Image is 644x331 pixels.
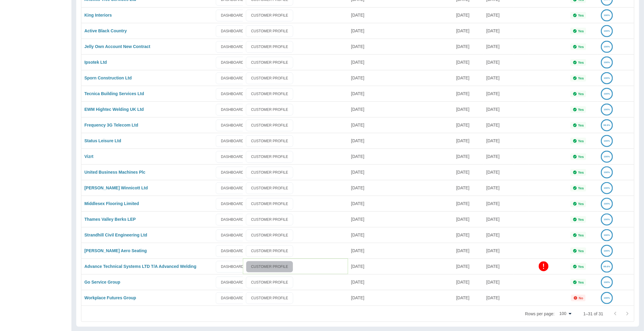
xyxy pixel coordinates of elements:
[601,138,613,143] a: 100%
[84,107,144,112] a: EWM Hightec Welding UK Ltd
[246,72,293,84] a: CUSTOMER PROFILE
[604,234,610,236] text: 100%
[84,154,93,159] a: Vizrt
[84,233,147,237] a: Strandhill Civil Engineering Ltd
[604,155,610,158] text: 100%
[604,92,610,95] text: 100%
[453,7,483,23] div: 18 Sep 2025
[246,120,293,131] a: CUSTOMER PROFILE
[84,185,148,190] a: [PERSON_NAME] Winnicott Ltd
[453,274,483,290] div: 04 Dec 2024
[578,218,584,221] p: Yes
[601,107,613,112] a: 100%
[601,76,613,80] a: 100%
[483,243,514,259] div: 06 Dec 2024
[604,140,610,142] text: 100%
[483,227,514,243] div: 10 Apr 2025
[601,295,613,300] a: 100%
[348,227,453,243] div: 11 Sep 2025
[84,76,132,80] a: Sporn Construction Ltd
[84,264,196,269] a: Advance Technical Systems LTD T/A Advanced Welding
[483,274,514,290] div: 22 Apr 2025
[348,149,453,164] div: 16 Sep 2025
[84,170,145,175] a: United Business Machines Plc
[216,198,249,210] a: DASHBOARD
[604,61,610,64] text: 100%
[601,233,613,237] a: 100%
[84,123,138,127] a: Frequency 3G Telecom Ltd
[578,108,584,111] p: Yes
[578,92,584,96] p: Yes
[453,149,483,164] div: 27 Sep 2025
[453,259,483,274] div: 05 Jun 2025
[601,28,613,33] a: 100%
[453,101,483,117] div: 13 Sep 2025
[216,230,249,241] a: DASHBOARD
[453,86,483,101] div: 15 Sep 2025
[483,196,514,211] div: 10 Apr 2025
[453,243,483,259] div: 01 Aug 2025
[216,214,249,226] a: DASHBOARD
[246,214,293,226] a: CUSTOMER PROFILE
[483,7,514,23] div: 10 Apr 2025
[246,25,293,37] a: CUSTOMER PROFILE
[348,7,453,23] div: 06 Oct 2025
[348,164,453,180] div: 12 Sep 2025
[604,30,610,32] text: 100%
[246,104,293,116] a: CUSTOMER PROFILE
[348,290,453,306] div: 03 Mar 2025
[578,281,584,284] p: Yes
[483,86,514,101] div: 10 Apr 2025
[601,201,613,206] a: 100%
[604,187,610,189] text: 100%
[483,290,514,306] div: 06 Dec 2024
[246,41,293,53] a: CUSTOMER PROFILE
[453,227,483,243] div: 09 Sep 2025
[246,57,293,69] a: CUSTOMER PROFILE
[453,180,483,196] div: 07 Sep 2025
[604,108,610,111] text: 100%
[216,151,249,163] a: DASHBOARD
[578,202,584,206] p: Yes
[578,14,584,17] p: Yes
[216,57,249,69] a: DASHBOARD
[601,248,613,253] a: 100%
[483,117,514,133] div: 10 Apr 2025
[578,171,584,174] p: Yes
[348,117,453,133] div: 17 Sep 2025
[601,217,613,222] a: 100%
[246,230,293,241] a: CUSTOMER PROFILE
[84,91,144,96] a: Tecnica Building Services Ltd
[84,295,136,300] a: Workplace Futures Group
[216,10,249,21] a: DASHBOARD
[453,196,483,211] div: 04 Sep 2025
[453,39,483,54] div: 30 Sep 2025
[246,10,293,21] a: CUSTOMER PROFILE
[348,274,453,290] div: 22 Apr 2025
[601,280,613,284] a: 100%
[216,182,249,194] a: DASHBOARD
[578,139,584,143] p: Yes
[483,149,514,164] div: 06 Dec 2024
[601,123,613,127] a: 99.9%
[216,88,249,100] a: DASHBOARD
[483,70,514,86] div: 10 Apr 2025
[348,23,453,39] div: 06 Oct 2025
[578,61,584,64] p: Yes
[348,243,453,259] div: 04 Aug 2025
[578,186,584,190] p: Yes
[483,164,514,180] div: 22 Apr 2025
[246,135,293,147] a: CUSTOMER PROFILE
[348,133,453,149] div: 17 Sep 2025
[483,54,514,70] div: 10 Apr 2025
[483,23,514,39] div: 10 Apr 2025
[216,167,249,178] a: DASHBOARD
[604,77,610,79] text: 100%
[348,180,453,196] div: 12 Sep 2025
[601,13,613,18] a: 100%
[216,261,249,273] a: DASHBOARD
[216,277,249,288] a: DASHBOARD
[246,245,293,257] a: CUSTOMER PROFILE
[84,280,120,284] a: Go Service Group
[453,117,483,133] div: 15 Sep 2025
